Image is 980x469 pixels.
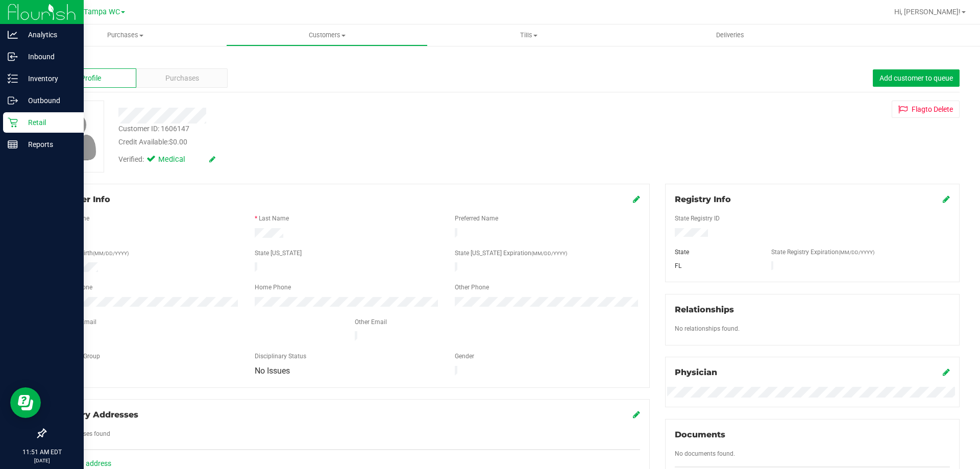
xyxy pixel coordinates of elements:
span: Medical [158,154,199,165]
label: State Registry ID [675,214,720,223]
a: Customers [226,24,428,46]
span: (MM/DD/YYYY) [93,251,129,256]
label: Date of Birth [59,249,129,258]
p: [DATE] [5,457,79,464]
a: Purchases [24,24,226,46]
span: Tills [428,31,629,40]
label: Disciplinary Status [255,352,306,361]
p: Reports [18,138,79,151]
iframe: Resource center [10,387,41,418]
inline-svg: Reports [8,139,18,150]
div: Credit Available: [118,137,568,147]
span: (MM/DD/YYYY) [839,250,874,255]
label: Gender [455,352,474,361]
span: Registry Info [675,194,731,204]
label: No relationships found. [675,324,740,333]
label: State [US_STATE] [255,249,302,258]
inline-svg: Analytics [8,30,18,40]
span: No Issues [255,366,290,376]
span: Hi, [PERSON_NAME]! [894,8,961,16]
span: (MM/DD/YYYY) [531,251,567,256]
label: State [US_STATE] Expiration [455,249,567,258]
span: No documents found. [675,450,735,457]
span: Delivery Addresses [55,410,138,419]
span: Profile [81,73,101,84]
span: Documents [675,430,725,439]
label: Preferred Name [455,214,498,223]
span: Tampa WC [84,8,120,16]
p: Outbound [18,94,79,107]
div: Customer ID: 1606147 [118,124,189,134]
div: Verified: [118,154,215,165]
label: Other Email [355,317,387,327]
inline-svg: Inbound [8,52,18,62]
inline-svg: Retail [8,117,18,128]
div: FL [667,261,764,270]
inline-svg: Outbound [8,95,18,106]
p: Analytics [18,29,79,41]
label: Last Name [259,214,289,223]
inline-svg: Inventory [8,73,18,84]
div: State [667,248,764,257]
span: Purchases [24,31,226,40]
p: Inventory [18,72,79,85]
label: State Registry Expiration [771,248,874,257]
label: Home Phone [255,283,291,292]
p: 11:51 AM EDT [5,448,79,457]
p: Retail [18,116,79,129]
button: Add customer to queue [873,69,960,87]
label: Other Phone [455,283,489,292]
a: Deliveries [629,24,831,46]
span: Relationships [675,305,734,314]
a: Tills [428,24,629,46]
span: Physician [675,367,717,377]
p: Inbound [18,51,79,63]
button: Flagto Delete [892,101,960,118]
span: Add customer to queue [879,74,953,82]
span: Customers [227,31,427,40]
span: Deliveries [702,31,758,40]
span: Purchases [165,73,199,84]
span: $0.00 [169,138,187,146]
